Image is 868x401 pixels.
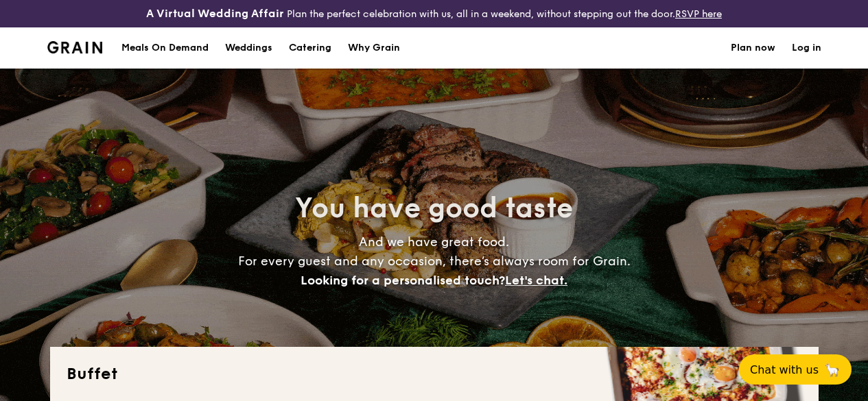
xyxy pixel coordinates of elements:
span: 🦙 [824,362,841,378]
div: Plan the perfect celebration with us, all in a weekend, without stepping out the door. [145,5,723,22]
span: You have good taste [295,192,573,225]
div: Weddings [225,27,272,69]
span: Let's chat. [505,273,567,288]
a: Log in [792,27,821,69]
h2: Buffet [67,363,802,385]
a: Weddings [217,27,281,69]
a: RSVP here [675,8,722,20]
span: Looking for a personalised touch? [301,273,505,288]
a: Meals On Demand [113,27,217,69]
div: Meals On Demand [121,27,209,69]
span: Chat with us [750,363,819,376]
a: Catering [281,27,340,69]
div: Why Grain [348,27,400,69]
img: Grain [47,41,103,53]
h1: Catering [289,27,331,69]
a: Why Grain [340,27,408,69]
span: And we have great food. For every guest and any occasion, there’s always room for Grain. [238,234,631,288]
h4: A Virtual Wedding Affair [146,5,284,22]
button: Chat with us🦙 [739,354,852,385]
a: Plan now [731,27,775,69]
a: Logotype [47,41,103,53]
